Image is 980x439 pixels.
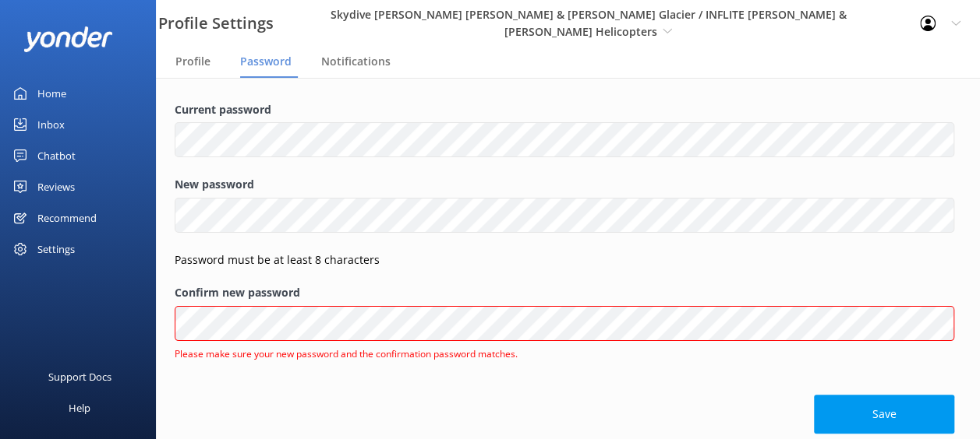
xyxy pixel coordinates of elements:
[37,140,76,171] div: Chatbot
[69,392,90,423] div: Help
[37,234,75,265] div: Settings
[37,202,97,234] div: Recommend
[37,109,65,140] div: Inbox
[175,101,954,118] label: Current password
[158,11,274,36] h3: Profile Settings
[240,54,292,69] span: Password
[175,176,954,193] label: New password
[175,54,211,69] span: Profile
[37,78,66,109] div: Home
[37,171,75,202] div: Reviews
[175,251,954,269] p: Password must be at least 8 characters
[175,284,954,301] label: Confirm new password
[814,395,954,434] button: Save
[48,361,111,392] div: Support Docs
[321,54,391,69] span: Notifications
[23,26,113,52] img: yonder-white-logo.png
[330,7,846,39] span: Skydive [PERSON_NAME] [PERSON_NAME] & [PERSON_NAME] Glacier / INFLITE [PERSON_NAME] & [PERSON_NAM...
[175,346,945,361] span: Please make sure your new password and the confirmation password matches.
